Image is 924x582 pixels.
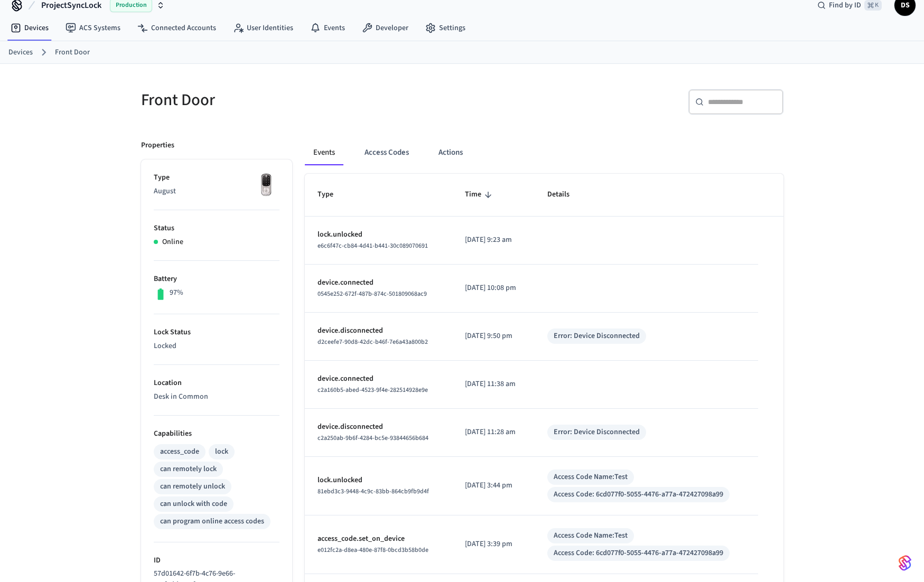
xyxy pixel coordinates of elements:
[554,331,640,342] div: Error: Device Disconnected
[318,229,440,240] p: lock.unlocked
[154,341,279,352] p: Locked
[465,283,522,294] p: [DATE] 10:08 pm
[465,331,522,342] p: [DATE] 9:50 pm
[141,140,174,151] p: Properties
[465,234,522,246] p: [DATE] 9:23 am
[318,373,440,384] p: device.connected
[160,446,199,457] div: access_code
[57,18,129,37] a: ACS Systems
[225,18,302,37] a: User Identities
[318,546,428,555] span: e012fc2a-d8ea-480e-87f8-0bcd3b58b0de
[305,140,343,165] button: Events
[302,18,353,37] a: Events
[554,548,723,559] div: Access Code: 6cd077f0-5055-4476-a77a-472427098a99
[215,446,228,457] div: lock
[318,241,428,250] span: e6c6f47c-cb84-4d41-b441-30c089070691
[154,327,279,338] p: Lock Status
[318,277,440,288] p: device.connected
[154,555,279,566] p: ID
[160,499,227,510] div: can unlock with code
[465,480,522,491] p: [DATE] 3:44 pm
[554,427,640,438] div: Error: Device Disconnected
[160,516,264,527] div: can program online access codes
[305,140,783,165] div: ant example
[356,140,417,165] button: Access Codes
[554,489,723,500] div: Access Code: 6cd077f0-5055-4476-a77a-472427098a99
[160,481,225,492] div: can remotely unlock
[430,140,471,165] button: Actions
[154,172,279,183] p: Type
[154,223,279,234] p: Status
[318,475,440,486] p: lock.unlocked
[465,186,495,203] span: Time
[141,89,456,111] h5: Front Door
[154,186,279,197] p: August
[465,379,522,390] p: [DATE] 11:38 am
[318,421,440,433] p: device.disconnected
[554,472,628,483] div: Access Code Name: Test
[318,434,428,443] span: c2a250ab-9b6f-4284-bc5e-93844656b684
[154,391,279,402] p: Desk in Common
[899,555,911,571] img: SeamLogoGradient.69752ec5.svg
[554,530,628,541] div: Access Code Name: Test
[154,428,279,439] p: Capabilities
[129,18,225,37] a: Connected Accounts
[253,172,279,199] img: Yale Assure Touchscreen Wifi Smart Lock, Satin Nickel, Front
[318,337,428,346] span: d2ceefe7-90d8-42dc-b46f-7e6a43a800b2
[547,186,583,203] span: Details
[318,487,429,496] span: 81ebd3c3-9448-4c9c-83bb-864cb9fb9d4f
[353,18,417,37] a: Developer
[170,287,183,298] p: 97%
[2,18,57,37] a: Devices
[318,325,440,336] p: device.disconnected
[8,47,33,58] a: Devices
[55,47,90,58] a: Front Door
[154,378,279,389] p: Location
[417,18,474,37] a: Settings
[162,237,183,248] p: Online
[318,386,428,395] span: c2a160b5-abed-4523-9f4e-282514928e9e
[465,539,522,550] p: [DATE] 3:39 pm
[465,427,522,438] p: [DATE] 11:28 am
[154,274,279,285] p: Battery
[160,464,217,475] div: can remotely lock
[318,289,427,298] span: 0545e252-672f-487b-874c-501809068ac9
[318,533,440,545] p: access_code.set_on_device
[318,186,347,203] span: Type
